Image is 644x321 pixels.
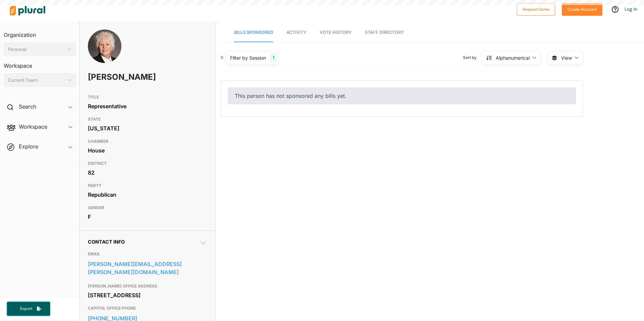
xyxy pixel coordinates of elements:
div: Current Team [8,77,65,84]
a: Request Demo [517,5,555,12]
span: Bills Sponsored [234,30,273,35]
div: Representative [88,101,207,111]
h1: [PERSON_NAME] [88,67,159,87]
div: Filter by Session [230,54,266,61]
h3: Workspace [4,56,76,71]
button: Export [7,302,50,316]
span: Export [15,306,37,312]
h3: GENDER [88,204,207,212]
h3: TITLE [88,93,207,101]
a: Create Account [562,5,602,12]
h3: DISTRICT [88,159,207,168]
span: Contact Info [88,239,125,245]
div: This person has not sponsored any bills yet. [228,87,576,104]
a: Activity [286,23,306,42]
a: Vote History [320,23,352,42]
div: [STREET_ADDRESS] [88,290,207,300]
h3: PARTY [88,182,207,190]
div: 1 [270,53,277,62]
button: Request Demo [517,3,555,16]
h3: STATE [88,115,207,123]
div: House [88,145,207,155]
h3: Organization [4,25,76,40]
a: Log In [625,6,637,12]
a: Staff Directory [365,23,404,42]
span: View [561,54,572,61]
span: Sort by [463,55,482,61]
h3: CAPITOL OFFICE PHONE [88,304,207,312]
span: Activity [286,30,306,35]
div: Alphanumerical [496,54,530,61]
span: Vote History [320,30,352,35]
h3: CHAMBER [88,137,207,145]
h2: Search [19,103,36,110]
img: Headshot of Karen Mathiak [88,29,121,79]
div: F [88,212,207,222]
h3: [PERSON_NAME] OFFICE ADDRESS [88,282,207,290]
div: Republican [88,190,207,200]
div: 82 [88,168,207,178]
h3: EMAIL [88,250,207,258]
a: [PERSON_NAME][EMAIL_ADDRESS][PERSON_NAME][DOMAIN_NAME] [88,259,207,277]
button: Create Account [562,3,602,16]
div: [US_STATE] [88,123,207,133]
div: 0 [221,55,223,61]
div: Personal [8,46,65,53]
a: Bills Sponsored [234,23,273,42]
